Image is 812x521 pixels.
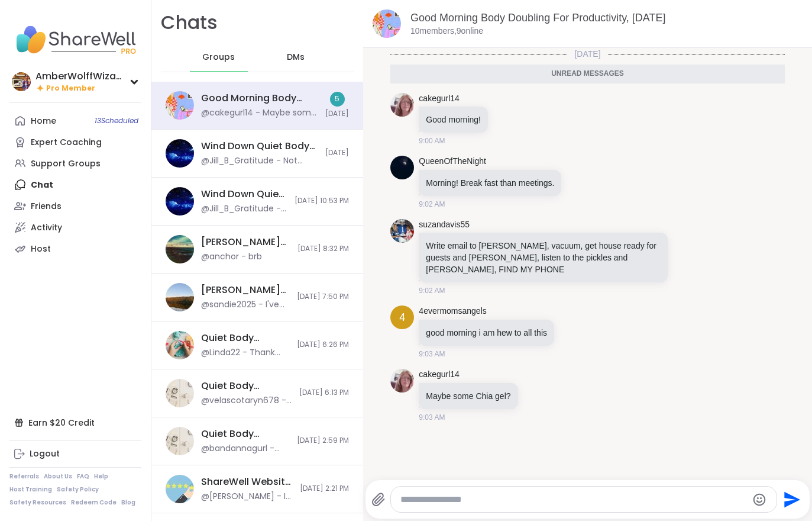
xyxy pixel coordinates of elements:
[330,92,345,107] div: 5
[201,299,290,311] div: @sandie2025 - I've got to go to put my daughter to bed. Thanks for hosting [PERSON_NAME]!
[419,412,445,423] span: 9:03 AM
[410,12,666,24] a: Good Morning Body Doubling For Productivity, [DATE]
[201,188,287,201] div: Wind Down Quiet Body Doubling - [DATE]
[166,475,194,503] img: ShareWell Website Feedback Session, Oct 15
[71,499,117,507] a: Redeem Code
[9,499,66,507] a: Safety Resources
[419,136,445,146] span: 9:00 AM
[201,427,290,440] div: Quiet Body Doubling For Productivity - [DATE]
[9,110,141,131] a: Home13Scheduled
[419,156,486,168] a: QueenOfTheNight
[202,52,235,63] span: Groups
[390,93,414,117] img: https://sharewell-space-live.sfo3.digitaloceanspaces.com/user-generated/0ae773e8-4ed3-419a-8ed2-f...
[31,137,102,149] div: Expert Coaching
[201,251,262,263] div: @anchor - brb
[9,238,141,259] a: Host
[166,331,194,359] img: Quiet Body Doubling- Creativity/ Productivity , Oct 13
[426,177,554,189] p: Morning! Break fast than meetings.
[166,139,194,168] img: Wind Down Quiet Body Doubling - Monday, Oct 13
[166,283,194,311] img: Wolff Wizard’s Evening Hangout Den 🐺🪄, Oct 13
[201,347,290,359] div: @Linda22 - Thank you for hosting!
[57,485,99,494] a: Safety Policy
[166,427,194,455] img: Quiet Body Doubling For Productivity - Monday, Oct 13
[426,327,547,339] p: good morning i am hew to all this
[31,158,101,170] div: Support Groups
[299,388,349,398] span: [DATE] 6:13 PM
[777,486,804,513] button: Send
[201,236,290,249] div: [PERSON_NAME] Wizard’s Nightly Hangout Den 🐺🪄, [DATE]
[297,244,349,254] span: [DATE] 8:32 PM
[297,292,349,302] span: [DATE] 7:50 PM
[35,70,124,83] div: AmberWolffWizard
[77,472,89,481] a: FAQ
[390,219,414,243] img: https://sharewell-space-live.sfo3.digitaloceanspaces.com/user-generated/b29d3971-d29c-45de-9377-2...
[201,155,318,167] div: @Jill_B_Gratitude - Not asleep yet- going down a rabbit hole with astrology at the moment lol
[9,19,141,60] img: ShareWell Nav Logo
[31,222,62,234] div: Activity
[297,340,349,350] span: [DATE] 6:26 PM
[9,443,141,465] a: Logout
[410,25,483,37] p: 10 members, 9 online
[201,107,318,119] div: @cakegurl14 - Maybe some Chia gel?
[419,93,460,105] a: cakegurl14
[9,412,141,433] div: Earn $20 Credit
[400,494,748,506] textarea: Type your message
[752,493,766,507] button: Emoji picker
[166,379,194,407] img: Quiet Body Doubling For Productivity - Monday, Oct 13
[166,187,194,216] img: Wind Down Quiet Body Doubling - Monday, Oct 13
[201,284,290,297] div: [PERSON_NAME] Wizard’s Evening Hangout Den 🐺🪄, [DATE]
[325,109,349,119] span: [DATE]
[567,48,607,60] span: [DATE]
[31,115,56,127] div: Home
[9,131,141,153] a: Expert Coaching
[201,491,293,503] div: @[PERSON_NAME] - I checked and the function is working properly. If you'd like, you can email me ...
[426,390,510,402] p: Maybe some Chia gel?
[31,201,62,213] div: Friends
[166,235,194,263] img: Wolff Wizard’s Nightly Hangout Den 🐺🪄, Oct 13
[419,369,460,381] a: cakegurl14
[9,485,52,494] a: Host Training
[295,196,349,206] span: [DATE] 10:53 PM
[201,140,318,153] div: Wind Down Quiet Body Doubling - [DATE]
[287,52,305,63] span: DMs
[419,305,486,317] a: 4evermomsangels
[161,9,218,36] h1: Chats
[31,243,51,255] div: Host
[426,114,481,126] p: Good morning!
[390,156,414,179] img: https://sharewell-space-live.sfo3.digitaloceanspaces.com/user-generated/d7277878-0de6-43a2-a937-4...
[30,448,60,460] div: Logout
[399,310,405,326] span: 4
[373,9,401,38] img: Good Morning Body Doubling For Productivity, Oct 14
[95,116,138,126] span: 13 Scheduled
[390,65,784,83] div: Unread messages
[9,153,141,174] a: Support Groups
[201,475,293,488] div: ShareWell Website Feedback Session, [DATE]
[201,395,292,407] div: @velascotaryn678 - This message was deleted.
[325,148,349,158] span: [DATE]
[426,240,660,275] p: Write email to [PERSON_NAME], vacuum, get house ready for guests and [PERSON_NAME], listen to the...
[9,195,141,217] a: Friends
[201,203,287,215] div: @Jill_B_Gratitude - They are very comforting to me. You have good energy Ms. Queen of the Night <3
[300,484,349,494] span: [DATE] 2:21 PM
[390,369,414,393] img: https://sharewell-space-live.sfo3.digitaloceanspaces.com/user-generated/0ae773e8-4ed3-419a-8ed2-f...
[419,219,470,231] a: suzandavis55
[121,499,135,507] a: Blog
[419,349,445,359] span: 9:03 AM
[9,472,39,481] a: Referrals
[166,91,194,120] img: Good Morning Body Doubling For Productivity, Oct 14
[12,72,31,91] img: AmberWolffWizard
[201,443,290,455] div: @bandannagurl - have a good day everyone
[94,472,108,481] a: Help
[297,436,349,446] span: [DATE] 2:59 PM
[201,380,292,393] div: Quiet Body Doubling For Productivity - [DATE]
[44,472,72,481] a: About Us
[201,92,318,105] div: Good Morning Body Doubling For Productivity, [DATE]
[9,217,141,238] a: Activity
[419,199,445,210] span: 9:02 AM
[419,285,445,296] span: 9:02 AM
[201,332,290,345] div: Quiet Body Doubling- Creativity/ Productivity , [DATE]
[46,83,95,94] span: Pro Member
